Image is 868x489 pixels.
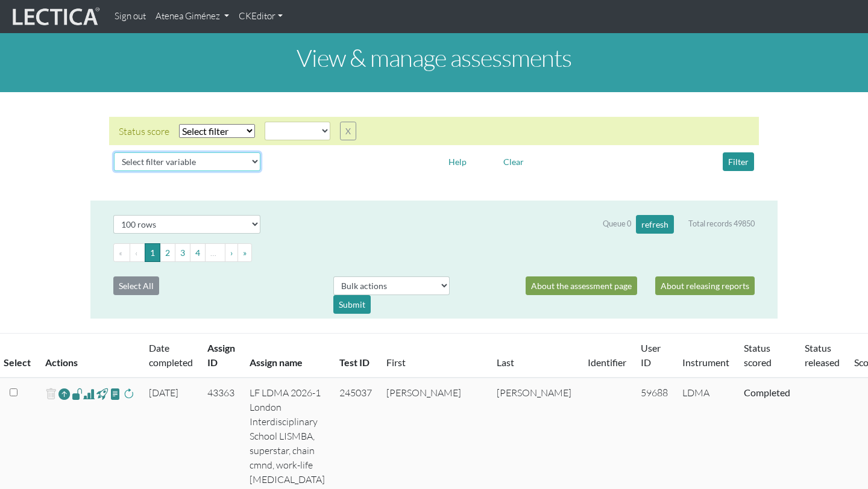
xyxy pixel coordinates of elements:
[805,342,840,368] a: Status released
[603,215,755,234] div: Queue 0 Total records 49850
[242,334,332,378] th: Assign name
[200,334,242,378] th: Assign ID
[149,342,193,368] a: Date completed
[744,342,772,368] a: Status scored
[175,243,190,262] button: Go to page 3
[636,215,674,234] button: refresh
[123,387,134,401] span: rescore
[38,334,142,378] th: Actions
[386,357,406,368] a: First
[443,152,472,171] button: Help
[332,334,379,378] th: Test ID
[588,357,626,368] a: Identifier
[10,5,100,28] img: lecticalive
[498,152,529,171] button: Clear
[72,387,83,400] span: view
[655,276,755,295] a: About releasing reports
[96,387,108,400] span: view
[723,152,754,171] button: Filter
[443,155,472,166] a: Help
[113,276,159,295] button: Select All
[160,243,175,262] button: Go to page 2
[190,243,206,262] button: Go to page 4
[45,385,57,403] span: delete
[682,357,729,368] a: Instrument
[333,295,371,314] div: Submit
[497,357,514,368] a: Last
[340,122,356,140] button: X
[110,5,151,28] a: Sign out
[526,276,637,295] a: About the assessment page
[234,5,288,28] a: CKEditor
[110,387,121,400] span: view
[225,243,238,262] button: Go to next page
[744,387,790,398] a: Completed = assessment has been completed; CS scored = assessment has been CLAS scored; LS scored...
[151,5,234,28] a: Atenea Giménez
[641,342,661,368] a: User ID
[237,243,252,262] button: Go to last page
[145,243,160,262] button: Go to page 1
[113,243,755,262] ul: Pagination
[119,124,169,139] div: Status score
[58,385,70,403] a: Reopen
[83,387,95,401] span: Analyst score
